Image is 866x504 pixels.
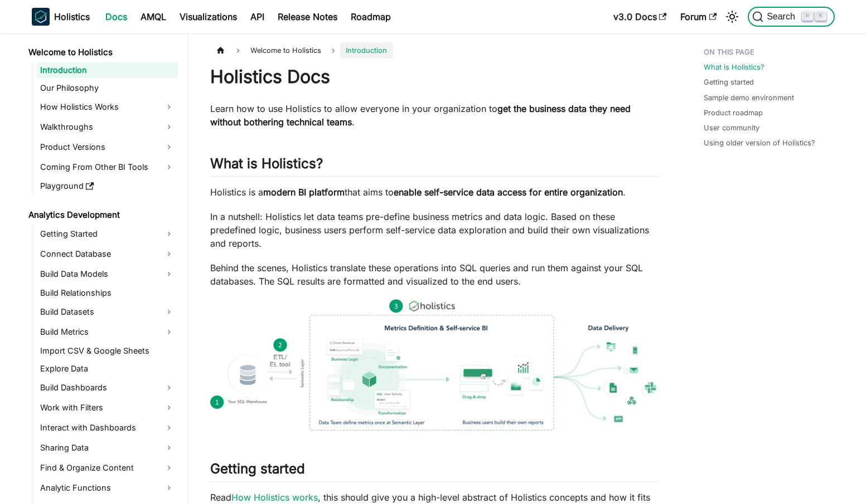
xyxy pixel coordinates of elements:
button: Search (Command+K) [748,7,834,27]
h2: Getting started [210,461,659,482]
a: Getting Started [37,225,178,243]
a: Explore Data [37,361,178,376]
a: User community [704,123,759,133]
a: How Holistics works [231,492,318,503]
p: Holistics is a that aims to . [210,185,659,199]
a: Import CSV & Google Sheets [37,343,178,359]
a: Build Metrics [37,323,178,341]
a: How Holistics Works [37,98,178,116]
kbd: ⌘ [802,11,813,21]
h2: What is Holistics? [210,155,659,177]
a: Roadmap [344,8,398,26]
a: What is Holistics? [704,62,765,72]
a: Our Philosophy [37,80,178,96]
p: In a nutshell: Holistics let data teams pre-define business metrics and data logic. Based on thes... [210,210,659,250]
a: Getting started [704,77,754,87]
a: Coming From Other BI Tools [37,158,178,176]
a: Playground [37,178,178,194]
img: Holistics [32,8,50,26]
kbd: K [815,11,826,21]
a: Build Dashboards [37,379,178,397]
a: Docs [99,8,134,26]
a: Interact with Dashboards [37,419,178,437]
a: API [244,8,271,26]
strong: enable self-service data access for entire organization [394,187,623,198]
a: Walkthroughs [37,118,178,136]
p: Behind the scenes, Holistics translate these operations into SQL queries and run them against you... [210,261,659,288]
a: Analytics Development [25,207,178,223]
a: Product Versions [37,138,178,156]
span: Welcome to Holistics [245,42,327,58]
a: Find & Organize Content [37,459,178,477]
a: Sample demo environment [704,92,794,103]
a: HolisticsHolistics [32,8,90,26]
button: Switch between dark and light mode (currently light mode) [723,8,741,26]
nav: Breadcrumbs [210,42,659,58]
p: Learn how to use Holistics to allow everyone in your organization to . [210,102,659,129]
a: Forum [674,8,723,26]
a: Analytic Functions [37,479,178,497]
span: Search [763,12,802,22]
a: Release Notes [271,8,344,26]
a: Connect Database [37,245,178,263]
a: Build Datasets [37,303,178,321]
a: Sharing Data [37,439,178,457]
a: Welcome to Holistics [25,45,178,60]
span: Introduction [340,42,393,58]
a: Build Data Models [37,265,178,283]
img: How Holistics fits in your Data Stack [210,299,659,430]
h1: Holistics Docs [210,66,659,88]
a: Visualizations [173,8,244,26]
nav: Docs sidebar [21,33,188,504]
a: Using older version of Holistics? [704,138,815,148]
a: v3.0 Docs [607,8,674,26]
strong: modern BI platform [263,187,345,198]
a: Home page [210,42,231,58]
a: Work with Filters [37,399,178,417]
a: AMQL [134,8,173,26]
a: Product roadmap [704,107,763,118]
a: Build Relationships [37,285,178,301]
b: Holistics [54,10,90,23]
a: Introduction [37,62,178,78]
